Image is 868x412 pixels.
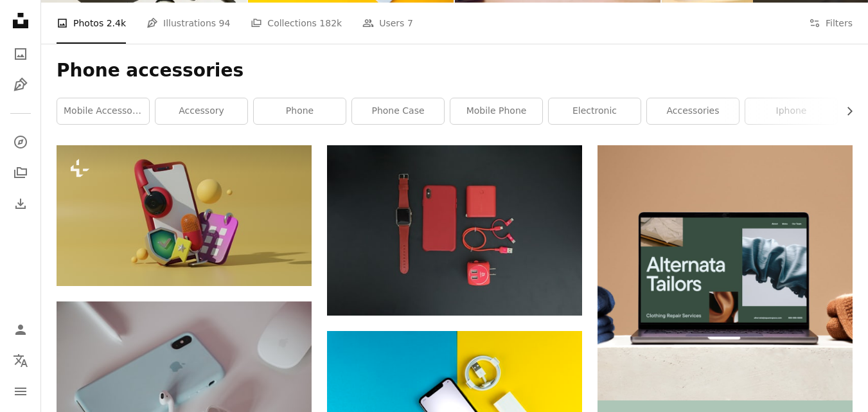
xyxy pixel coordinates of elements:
img: a cell phone with a microphone and other items surrounding it [57,145,312,286]
a: Download History [8,191,33,217]
a: electronic [549,98,641,124]
span: 94 [219,16,231,30]
a: Collections [8,160,33,186]
a: Photos [8,41,33,67]
a: Log in / Sign up [8,317,33,343]
a: Illustrations [8,72,33,98]
a: Home — Unsplash [8,8,33,36]
span: 182k [319,16,342,30]
a: an iphone, ear buds, and headphones on a table [57,381,312,392]
a: mobile phone [450,98,542,124]
a: phone case [352,98,444,124]
a: Users 7 [362,3,413,44]
button: scroll list to the right [838,98,853,124]
img: file-1707885205802-88dd96a21c72image [598,145,853,400]
a: Illustrations 94 [146,3,230,44]
a: Explore [8,129,33,155]
a: iphone [745,98,837,124]
span: 7 [407,16,413,30]
a: phone [254,98,346,124]
button: Menu [8,379,33,404]
a: a cell phone with a microphone and other items surrounding it [57,210,312,221]
button: Language [8,348,33,373]
a: mobile accessories [57,98,149,124]
a: red iPhone and red smartwatch [327,224,582,236]
button: Filters [809,3,853,44]
img: red iPhone and red smartwatch [327,145,582,315]
a: accessories [647,98,739,124]
h1: Phone accessories [57,59,853,82]
a: Collections 182k [251,3,342,44]
a: accessory [155,98,247,124]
